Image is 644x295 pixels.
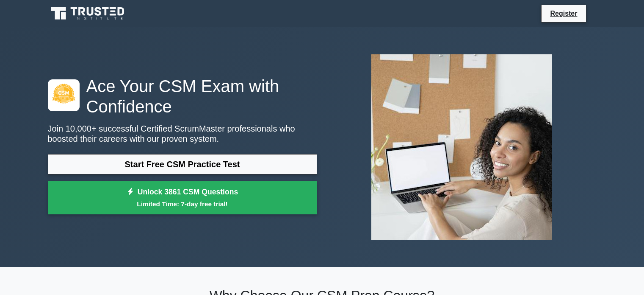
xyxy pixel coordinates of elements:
[48,76,317,117] h1: Ace Your CSM Exam with Confidence
[48,154,317,174] a: Start Free CSM Practice Test
[48,181,317,215] a: Unlock 3861 CSM QuestionsLimited Time: 7-day free trial!
[545,8,582,19] a: Register
[58,199,307,209] small: Limited Time: 7-day free trial!
[48,124,317,144] p: Join 10,000+ successful Certified ScrumMaster professionals who boosted their careers with our pr...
